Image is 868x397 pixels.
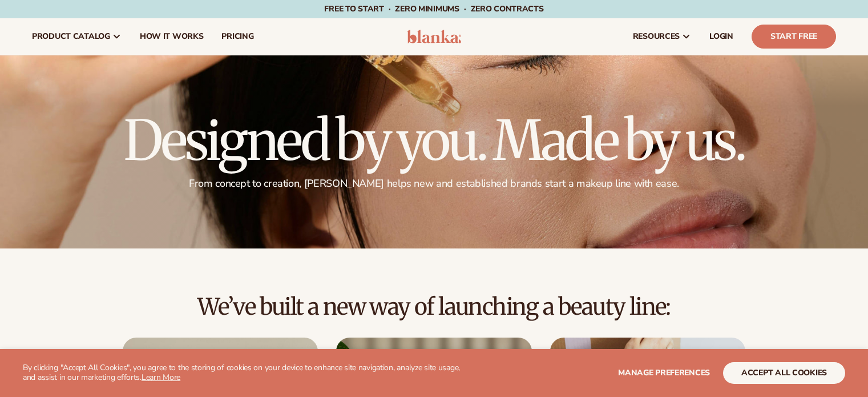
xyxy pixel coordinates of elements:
[32,32,110,41] span: product catalog
[407,30,461,43] img: logo
[752,25,836,49] a: Start Free
[633,32,680,41] span: resources
[709,32,733,41] span: LOGIN
[700,18,742,55] a: LOGIN
[624,18,700,55] a: resources
[618,362,710,384] button: Manage preferences
[23,363,473,383] p: By clicking "Accept All Cookies", you agree to the storing of cookies on your device to enhance s...
[723,362,845,384] button: accept all cookies
[324,3,543,14] span: Free to start · ZERO minimums · ZERO contracts
[23,18,131,55] a: product catalog
[124,113,745,168] h1: Designed by you. Made by us.
[131,18,213,55] a: How It Works
[221,32,253,41] span: pricing
[142,372,180,383] a: Learn More
[32,294,836,319] h2: We’ve built a new way of launching a beauty line:
[124,177,745,190] p: From concept to creation, [PERSON_NAME] helps new and established brands start a makeup line with...
[212,18,263,55] a: pricing
[618,367,710,378] span: Manage preferences
[140,32,204,41] span: How It Works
